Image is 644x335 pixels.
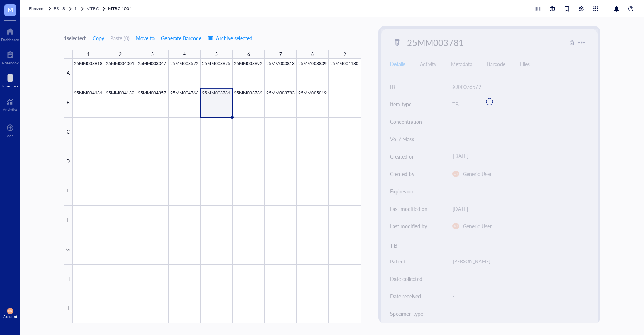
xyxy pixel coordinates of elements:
[119,50,122,59] div: 2
[8,5,13,14] span: M
[64,59,73,88] div: A
[279,50,282,59] div: 7
[208,35,253,41] span: Archive selected
[2,61,19,65] div: Notebook
[8,310,12,312] span: GU
[3,314,17,319] div: Account
[3,95,17,111] a: Analytics
[161,32,202,44] button: Generate Barcode
[3,107,17,111] div: Analytics
[1,37,19,42] div: Dashboard
[64,147,73,176] div: D
[29,5,44,12] span: Freezers
[64,206,73,235] div: F
[110,32,130,44] button: Paste (0)
[74,5,77,12] span: 1
[64,265,73,294] div: H
[74,5,107,12] a: 1MTBC
[64,88,73,118] div: B
[64,235,73,265] div: G
[215,50,218,59] div: 5
[247,50,250,59] div: 6
[54,5,65,12] span: BSL 3
[2,49,19,65] a: Notebook
[64,34,86,42] div: 1 selected:
[64,118,73,147] div: C
[93,35,104,41] span: Copy
[86,5,99,12] span: MTBC
[161,35,201,41] span: Generate Barcode
[2,72,18,88] a: Inventory
[311,50,314,59] div: 8
[183,50,186,59] div: 4
[1,26,19,42] a: Dashboard
[2,84,18,88] div: Inventory
[92,32,104,44] button: Copy
[29,5,52,12] a: Freezers
[54,5,73,12] a: BSL 3
[64,294,73,323] div: I
[344,50,346,59] div: 9
[108,5,133,12] a: MTBC 1004
[7,134,14,138] div: Add
[64,176,73,206] div: E
[135,32,155,44] button: Move to
[151,50,154,59] div: 3
[208,32,253,44] button: Archive selected
[87,50,90,59] div: 1
[136,35,155,41] span: Move to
